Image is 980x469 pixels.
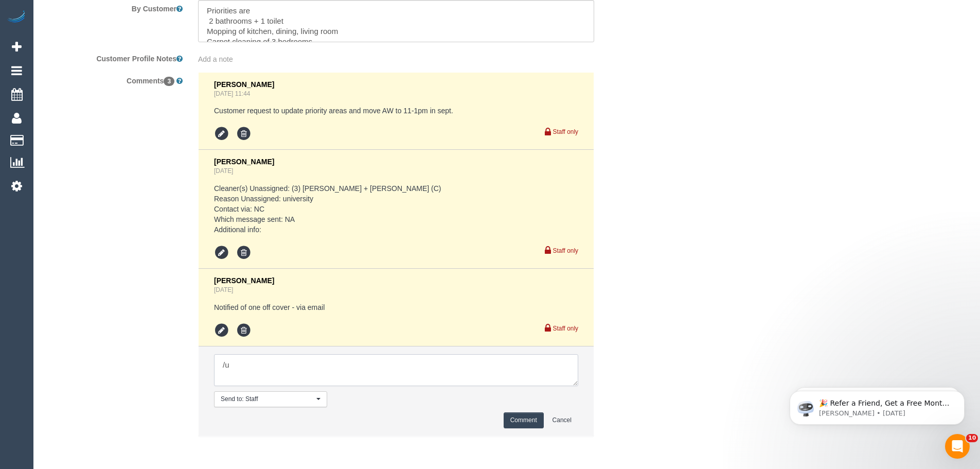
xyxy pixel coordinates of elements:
[966,434,978,442] span: 10
[214,391,327,407] button: Send to: Staff
[214,183,578,235] pre: Cleaner(s) Unassigned: (3) [PERSON_NAME] + [PERSON_NAME] (C) Reason Unassigned: university Contac...
[214,302,578,312] pre: Notified of one off cover - via email
[36,72,190,86] label: Comments
[553,247,578,254] small: Staff only
[214,158,274,166] span: [PERSON_NAME]
[164,77,174,86] span: 3
[6,10,27,25] img: Automaid Logo
[214,167,233,175] a: [DATE]
[214,276,274,285] span: [PERSON_NAME]
[945,434,970,459] iframe: Intercom live chat
[36,50,190,64] label: Customer Profile Notes
[214,80,274,89] span: [PERSON_NAME]
[553,325,578,332] small: Staff only
[221,395,314,404] span: Send to: Staff
[504,412,544,428] button: Comment
[774,369,980,441] iframe: Intercom notifications message
[214,286,233,293] a: [DATE]
[546,412,578,428] button: Cancel
[214,90,251,97] a: [DATE] 11:44
[198,55,233,63] span: Add a note
[214,106,578,116] pre: Customer request to update priority areas and move AW to 11-1pm in sept.
[553,128,578,135] small: Staff only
